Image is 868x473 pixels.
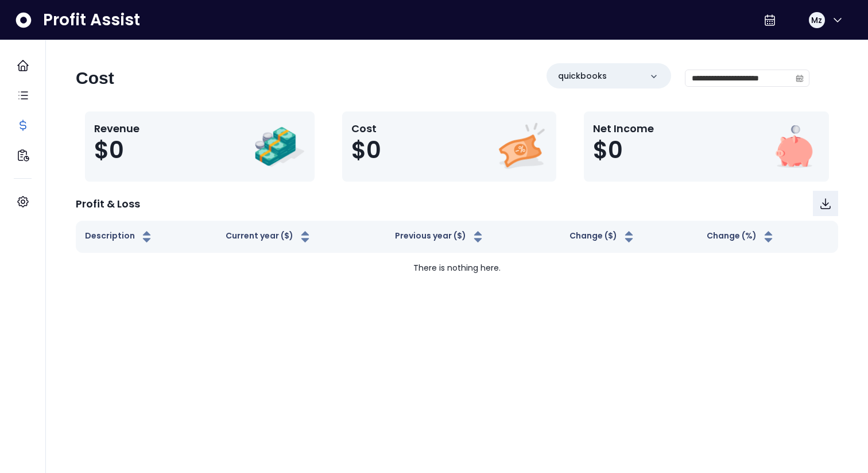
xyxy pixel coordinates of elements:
p: Revenue [94,121,139,136]
img: Net Income [768,121,820,172]
span: Profit Assist [43,10,140,30]
button: Description [85,230,154,244]
p: Net Income [593,121,654,136]
span: Mz [811,14,822,26]
button: Download [813,191,838,216]
p: Cost [351,121,381,136]
img: Cost [495,121,547,172]
button: Change (%) [707,230,776,244]
button: Current year ($) [226,230,312,244]
button: Previous year ($) [395,230,485,244]
p: Profit & Loss [76,196,140,211]
span: $0 [94,136,124,164]
svg: calendar [796,74,804,82]
p: quickbooks [558,70,607,82]
td: There is nothing here. [76,253,838,283]
span: $0 [351,136,381,164]
h2: Cost [76,68,114,89]
button: Change ($) [569,230,636,244]
span: $0 [593,136,623,164]
img: Revenue [254,121,305,172]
